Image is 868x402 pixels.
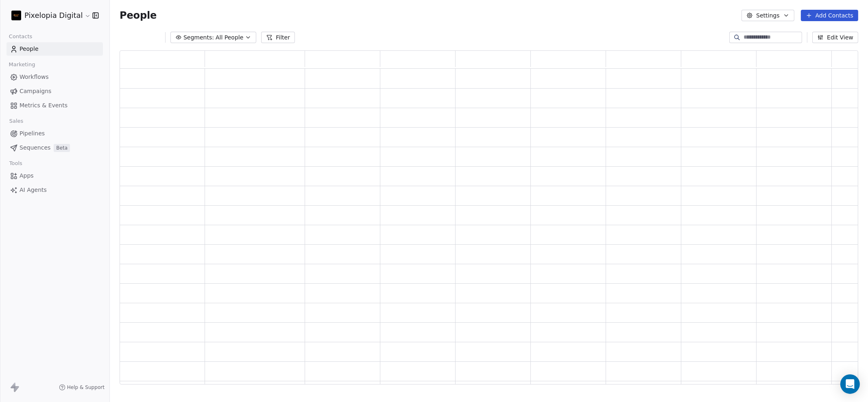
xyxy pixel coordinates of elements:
[840,374,860,394] div: Open Intercom Messenger
[742,10,794,21] button: Settings
[120,9,157,22] span: People
[183,33,214,42] span: Segments:
[6,157,26,169] span: Tools
[7,183,103,197] a: AI Agents
[20,101,68,110] span: Metrics & Events
[5,30,36,43] span: Contacts
[54,144,70,152] span: Beta
[20,172,34,180] span: Apps
[216,33,243,42] span: All People
[261,32,295,43] button: Filter
[7,141,103,154] a: SequencesBeta
[7,42,103,56] a: People
[10,9,87,22] button: Pixelopia Digital
[20,186,47,194] span: AI Agents
[5,59,39,71] span: Marketing
[7,70,103,84] a: Workflows
[7,85,103,98] a: Campaigns
[67,384,105,391] span: Help & Support
[20,45,39,53] span: People
[20,87,51,96] span: Campaigns
[812,32,858,43] button: Edit View
[7,169,103,183] a: Apps
[24,10,83,21] span: Pixelopia Digital
[20,73,49,81] span: Workflows
[59,384,105,391] a: Help & Support
[20,129,45,138] span: Pipelines
[6,115,27,127] span: Sales
[11,11,21,20] img: 422123981_747274550308078_6734304175735197476_n.jpg
[7,127,103,140] a: Pipelines
[801,10,858,21] button: Add Contacts
[7,99,103,112] a: Metrics & Events
[20,143,50,152] span: Sequences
